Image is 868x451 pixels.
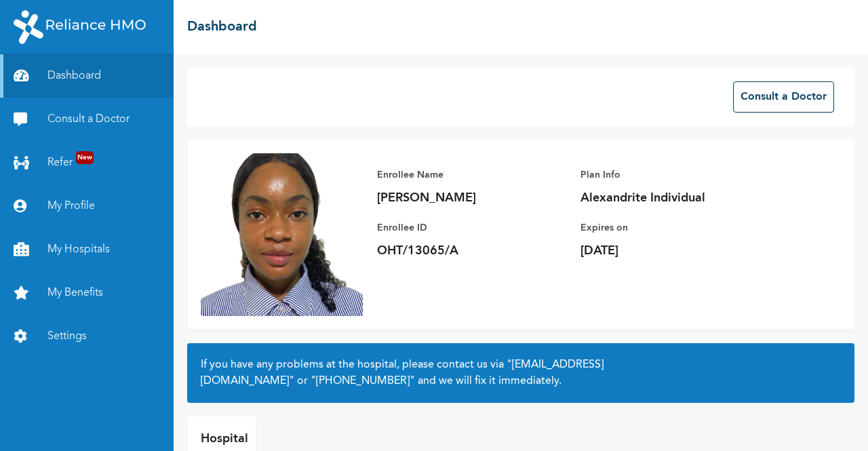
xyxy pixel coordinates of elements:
[14,10,146,44] img: RelianceHMO's Logo
[733,81,834,113] button: Consult a Doctor
[311,376,415,387] a: "[PHONE_NUMBER]"
[76,151,94,164] span: New
[580,220,770,236] p: Expires on
[377,167,567,183] p: Enrollee Name
[377,220,567,236] p: Enrollee ID
[377,190,567,206] p: [PERSON_NAME]
[187,17,257,37] h2: Dashboard
[377,243,567,259] p: OHT/13065/A
[580,243,770,259] p: [DATE]
[580,190,770,206] p: Alexandrite Individual
[201,357,841,389] h2: If you have any problems at the hospital, please contact us via or and we will fix it immediately.
[580,167,770,183] p: Plan Info
[201,153,363,316] img: Enrollee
